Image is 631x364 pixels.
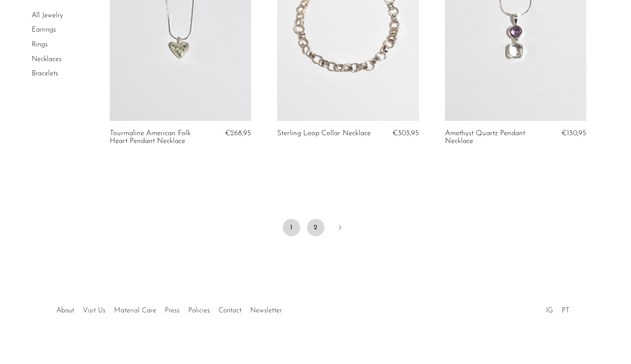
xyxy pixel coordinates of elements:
a: 2 [307,219,324,236]
a: Sterling Loop Collar Necklace [277,130,371,137]
a: Material Care [114,307,156,314]
a: Tourmaline American Folk Heart Pendant Necklace [110,130,204,146]
a: PT [562,307,569,314]
a: Amethyst Quartz Pendant Necklace [445,130,539,146]
a: Necklaces [32,56,62,63]
a: Earrings [32,27,56,34]
a: Next [331,219,349,238]
span: €130,95 [562,130,586,137]
a: About [56,307,74,314]
a: Rings [32,41,48,48]
span: 1 [283,219,300,236]
a: IG [546,307,553,314]
span: €303,95 [392,130,419,137]
a: Visit Us [83,307,105,314]
ul: Social Medias [542,300,574,317]
a: All Jewelry [32,12,63,19]
a: Policies [188,307,210,314]
a: Contact [219,307,242,314]
a: Press [165,307,180,314]
ul: Quick links [52,300,286,317]
a: Bracelets [32,70,58,77]
span: €268,95 [225,130,251,137]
